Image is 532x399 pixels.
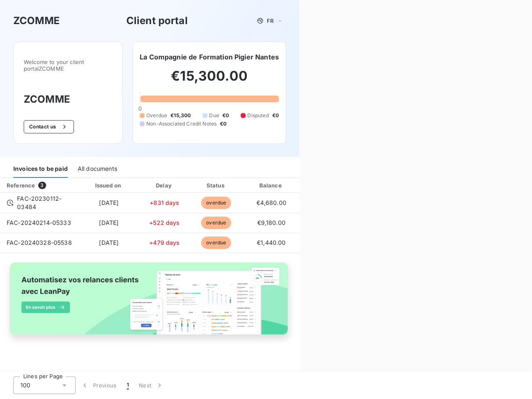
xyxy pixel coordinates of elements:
span: 1 [127,381,129,389]
button: Contact us [24,120,74,133]
span: 100 [20,381,30,389]
span: €1,440.00 [257,239,286,246]
button: 1 [122,377,134,394]
span: €0 [220,120,227,128]
span: €4,680.00 [256,199,286,206]
span: FAC-20240328-05538 [7,239,72,246]
span: overdue [201,236,231,249]
span: Overdue [146,112,167,119]
div: Invoices to be paid [13,160,68,178]
span: Due [209,112,219,119]
h3: Client portal [126,13,188,28]
span: overdue [201,217,231,229]
h3: ZCOMME [24,92,112,107]
span: €0 [272,112,279,119]
span: +479 days [149,239,180,246]
span: overdue [201,197,231,209]
span: [DATE] [99,239,118,246]
div: All documents [78,160,117,178]
img: banner [3,258,296,347]
div: Reference [7,182,35,189]
span: FAC-20230112-03484 [17,195,71,211]
button: Previous [76,377,122,394]
span: +522 days [149,219,180,226]
h6: La Compagnie de Formation Pigier Nantes [140,52,279,62]
span: FAC-20240214-05333 [7,219,71,226]
div: Delay [141,181,188,190]
span: 3 [38,182,46,189]
span: Non-Associated Credit Notes [146,120,217,128]
span: [DATE] [99,219,118,226]
h3: ZCOMME [13,13,60,28]
span: €9,180.00 [257,219,286,226]
div: Balance [244,181,298,190]
span: +831 days [150,199,179,206]
span: €15,300 [170,112,191,119]
span: FR [267,17,273,24]
button: Next [134,377,169,394]
h2: €15,300.00 [140,68,279,93]
div: Status [192,181,241,190]
div: Issued on [80,181,138,190]
span: 0 [138,105,142,112]
span: Disputed [247,112,268,119]
span: [DATE] [99,199,118,206]
span: Welcome to your client portal ZCOMME [24,59,112,72]
span: €0 [222,112,229,119]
